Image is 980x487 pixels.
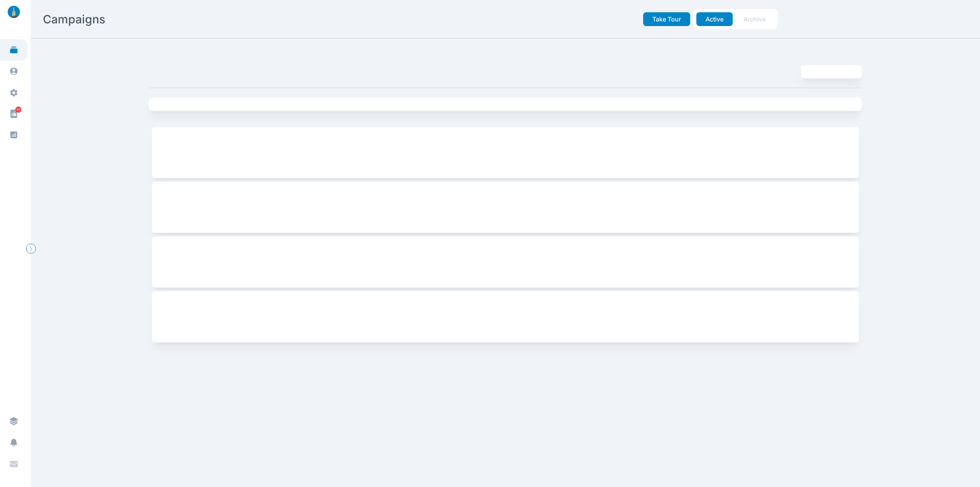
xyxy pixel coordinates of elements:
button: Archive [734,12,775,26]
button: Active [696,12,733,26]
h2: Campaigns [43,12,105,26]
img: linklaunch_small.2ae18699.png [5,6,23,18]
span: 87 [15,107,21,113]
button: Take Tour [643,12,690,26]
